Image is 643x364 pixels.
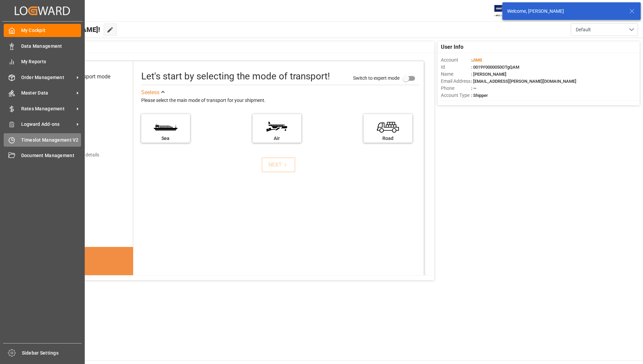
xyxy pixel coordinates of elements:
span: User Info [441,43,463,51]
span: Master Data [21,89,74,97]
span: Switch to expert mode [353,75,400,80]
span: : [PERSON_NAME] [471,72,506,77]
span: Name [441,71,471,78]
div: Sea [145,135,187,142]
span: My Cockpit [21,27,81,34]
span: Data Management [21,43,81,50]
span: : Shipper [471,93,488,98]
div: Welcome, [PERSON_NAME] [507,8,623,15]
div: Please select the main mode of transport for your shipment. [141,97,419,105]
span: Timeslot Management V2 [21,137,81,144]
button: NEXT [262,157,295,172]
div: Air [256,135,298,142]
span: My Reports [21,58,81,65]
span: Account [441,57,471,64]
span: Order Management [21,74,74,81]
a: My Reports [4,55,81,68]
div: Let's start by selecting the mode of transport! [141,69,330,83]
span: Sidebar Settings [22,350,82,357]
div: Road [367,135,409,142]
span: Default [576,26,591,33]
a: Document Management [4,149,81,162]
a: Timeslot Management V2 [4,133,81,146]
div: NEXT [268,161,289,169]
span: : [EMAIL_ADDRESS][PERSON_NAME][DOMAIN_NAME] [471,79,576,84]
span: Id [441,64,471,71]
img: Exertis%20JAM%20-%20Email%20Logo.jpg_1722504956.jpg [494,5,518,17]
button: open menu [571,23,638,36]
span: Rates Management [21,105,74,112]
span: Logward Add-ons [21,121,74,128]
span: JIMS [472,58,482,63]
span: Hello [PERSON_NAME]! [28,23,100,36]
span: : — [471,86,477,91]
div: Add shipping details [57,151,99,158]
span: Account Type [441,92,471,99]
span: Email Address [441,78,471,85]
a: Data Management [4,39,81,52]
a: My Cockpit [4,24,81,37]
span: : 0019Y0000050OTgQAM [471,65,519,70]
div: See less [141,88,159,97]
span: Phone [441,85,471,92]
span: : [471,58,482,63]
span: Document Management [21,152,81,159]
